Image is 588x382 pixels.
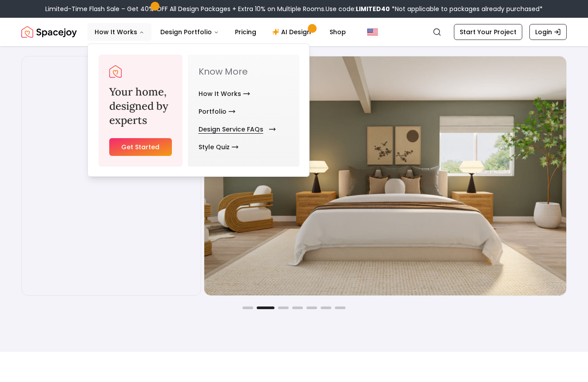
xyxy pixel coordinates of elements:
[356,4,390,13] b: LIMITED40
[21,23,77,41] img: Spacejoy Logo
[454,24,522,40] a: Start Your Project
[321,306,331,309] button: Go to slide 6
[109,65,122,78] a: Spacejoy
[87,23,353,41] nav: Main
[87,23,151,41] button: How It Works
[204,56,566,295] img: Bedroom design after designing with Spacejoy
[326,4,390,13] span: Use code:
[21,56,567,296] div: Carousel
[88,44,310,177] div: How It Works
[109,65,122,78] img: Spacejoy Logo
[199,103,235,120] a: Portfolio
[292,306,303,309] button: Go to slide 4
[153,23,226,41] button: Design Portfolio
[199,85,250,103] a: How It Works
[228,23,263,41] a: Pricing
[257,306,274,309] button: Go to slide 2
[529,24,567,40] a: Login
[109,138,172,156] a: Get Started
[390,4,543,13] span: *Not applicable to packages already purchased*
[21,18,567,46] nav: Global
[22,56,201,295] img: Bedroom design before designing with Spacejoy
[278,306,289,309] button: Go to slide 3
[242,306,253,309] button: Go to slide 1
[199,138,238,156] a: Style Quiz
[367,27,378,37] img: United States
[199,65,289,78] p: Know More
[335,306,346,309] button: Go to slide 7
[199,120,272,138] a: Design Service FAQs
[45,4,543,13] div: Limited-Time Flash Sale – Get 40% OFF All Design Packages + Extra 10% on Multiple Rooms.
[306,306,317,309] button: Go to slide 5
[265,23,321,41] a: AI Design
[109,85,172,127] h3: Your home, designed by experts
[322,23,353,41] a: Shop
[21,23,77,41] a: Spacejoy
[21,56,567,296] div: 2 / 7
